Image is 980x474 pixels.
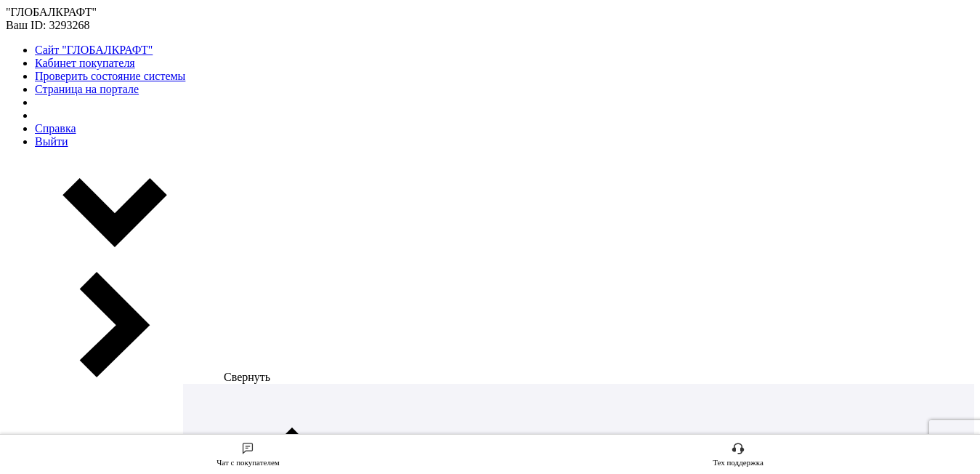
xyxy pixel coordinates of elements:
div: Тех поддержка [713,458,764,467]
a: Сайт "ГЛОБАЛКРАФТ" [35,44,153,56]
span: "ГЛОБАЛКРАФТ" [6,6,97,18]
div: Чат с покупателем [216,458,280,467]
a: Справка [35,122,76,134]
a: Кабинет покупателя [35,57,135,69]
a: Выйти [35,135,68,148]
div: Ваш ID: 3293268 [6,19,974,32]
span: Свернуть [6,371,270,383]
a: Проверить состояние системы [35,70,185,82]
a: Страница на портале [35,83,139,95]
